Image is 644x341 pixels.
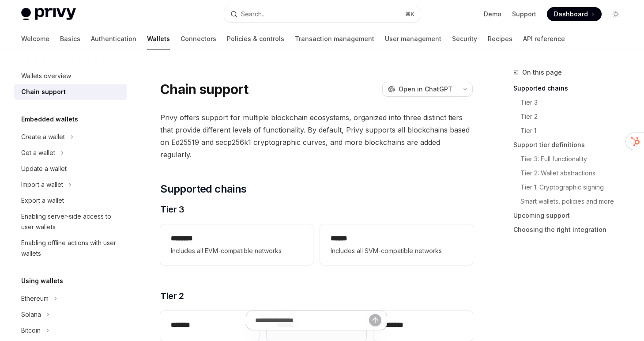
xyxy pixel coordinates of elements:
[382,82,458,97] button: Open in ChatGPT
[160,81,248,97] h1: Chain support
[14,84,127,100] a: Chain support
[160,111,473,161] span: Privy offers support for multiple blockchain ecosystems, organized into three distinct tiers that...
[21,132,65,142] div: Create a wallet
[21,325,41,336] div: Bitcoin
[331,246,462,256] span: Includes all SVM-compatible networks
[21,309,41,320] div: Solana
[21,211,122,232] div: Enabling server-side access to user wallets
[14,68,127,84] a: Wallets overview
[513,208,630,223] a: Upcoming support
[385,28,441,49] a: User management
[21,276,63,286] h5: Using wallets
[14,161,127,177] a: Update a wallet
[241,9,266,19] div: Search...
[160,182,246,196] span: Supported chains
[21,163,67,174] div: Update a wallet
[227,28,284,49] a: Policies & controls
[399,85,452,94] span: Open in ChatGPT
[14,235,127,261] a: Enabling offline actions with user wallets
[484,10,501,19] a: Demo
[224,6,420,22] button: Search...⌘K
[21,87,66,97] div: Chain support
[513,138,630,152] a: Support tier definitions
[14,208,127,235] a: Enabling server-side access to user wallets
[520,110,630,124] a: Tier 2
[21,114,78,125] h5: Embedded wallets
[513,223,630,237] a: Choosing the right integration
[160,224,313,265] a: **** ***Includes all EVM-compatible networks
[21,179,63,190] div: Import a wallet
[21,71,71,81] div: Wallets overview
[520,194,630,208] a: Smart wallets, policies and more
[520,152,630,166] a: Tier 3: Full functionality
[488,28,512,49] a: Recipes
[522,67,562,78] span: On this page
[452,28,477,49] a: Security
[520,180,630,194] a: Tier 1: Cryptographic signing
[520,124,630,138] a: Tier 1
[181,28,216,49] a: Connectors
[520,166,630,180] a: Tier 2: Wallet abstractions
[547,7,602,21] a: Dashboard
[60,28,80,49] a: Basics
[554,10,588,19] span: Dashboard
[171,246,302,256] span: Includes all EVM-compatible networks
[91,28,136,49] a: Authentication
[160,203,184,216] span: Tier 3
[14,193,127,208] a: Export a wallet
[21,238,122,259] div: Enabling offline actions with user wallets
[21,8,76,20] img: light logo
[609,7,623,21] button: Toggle dark mode
[523,28,565,49] a: API reference
[369,314,381,326] button: Send message
[21,28,49,49] a: Welcome
[512,10,536,19] a: Support
[405,11,414,18] span: ⌘ K
[147,28,170,49] a: Wallets
[295,28,374,49] a: Transaction management
[21,293,49,304] div: Ethereum
[21,148,55,158] div: Get a wallet
[21,195,64,206] div: Export a wallet
[513,81,630,95] a: Supported chains
[160,290,184,302] span: Tier 2
[320,224,473,265] a: **** *Includes all SVM-compatible networks
[520,95,630,110] a: Tier 3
